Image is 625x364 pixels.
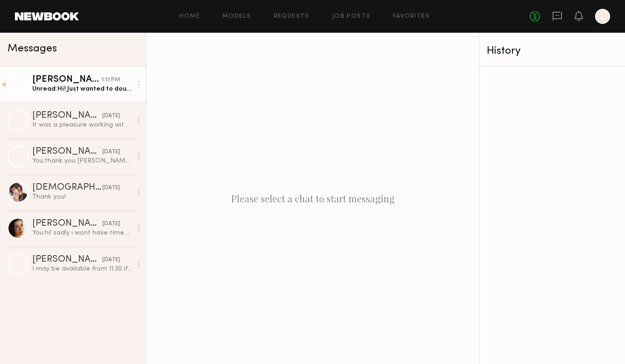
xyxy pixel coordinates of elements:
[32,121,132,129] div: It was a pleasure working with all of you😊💕 Hope to see you again soon!
[32,157,132,165] div: You: thank you [PERSON_NAME]!!! you were so so great
[222,14,251,20] a: Models
[32,228,132,237] div: You: hi! sadly i wont have time this week. Let us know when youre back and want to swing by the o...
[595,9,610,24] a: L
[32,264,132,273] div: I may be available from 11.30 if that helps
[102,112,120,121] div: [DATE]
[7,43,57,54] span: Messages
[102,184,120,193] div: [DATE]
[32,219,102,228] div: [PERSON_NAME]
[102,256,120,264] div: [DATE]
[102,148,120,157] div: [DATE]
[274,14,310,20] a: Requests
[146,33,479,364] div: Please select a chat to start messaging
[32,85,132,93] div: Unread: Hi! Just wanted to double check if the 6th & 7th is confirmed or not as I’ll need to get ...
[32,193,132,201] div: Thank you!
[32,183,102,193] div: [DEMOGRAPHIC_DATA][PERSON_NAME]
[32,255,102,264] div: [PERSON_NAME]
[487,46,618,57] div: History
[32,75,101,85] div: [PERSON_NAME]
[393,14,430,20] a: Favorites
[32,147,102,157] div: [PERSON_NAME]
[101,76,120,85] div: 1:11 PM
[179,14,200,20] a: Home
[32,111,102,121] div: [PERSON_NAME]
[102,220,120,228] div: [DATE]
[332,14,371,20] a: Job Posts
